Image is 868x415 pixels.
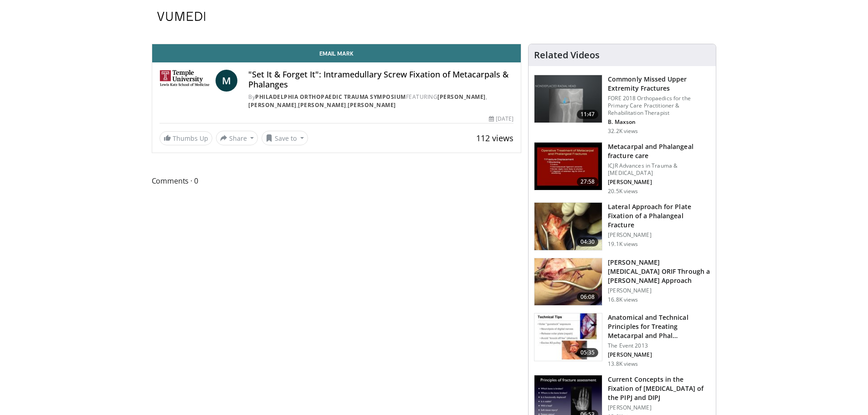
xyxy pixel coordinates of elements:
p: [PERSON_NAME] [608,404,710,411]
span: 112 views [476,133,514,143]
span: 27:58 [577,177,599,186]
p: Vincent Ruggiero [608,179,710,186]
h3: [PERSON_NAME][MEDICAL_DATA] ORIF Through a [PERSON_NAME] Approach [608,258,710,285]
span: 05:35 [577,348,599,357]
h3: Anatomical and Technical Principles for Treating Metacarpal and Phalangeal Fractures [608,313,710,340]
span: Comments 0 [152,175,522,187]
h4: Related Videos [534,50,600,61]
button: Share [216,131,258,145]
a: [PERSON_NAME] [437,93,486,101]
a: Thumbs Up [159,131,212,145]
a: 27:58 Metacarpal and Phalangeal fracture care ICJR Advances in Trauma & [MEDICAL_DATA] [PERSON_NA... [534,142,710,195]
span: 04:30 [577,237,599,246]
a: M [216,70,237,92]
p: [PERSON_NAME] [608,287,710,294]
p: ICJR Advances in Trauma & [MEDICAL_DATA] [608,162,710,177]
a: [PERSON_NAME] [248,101,297,109]
div: By FEATURING , , , [248,93,514,109]
img: af335e9d-3f89-4d46-97d1-d9f0cfa56dd9.150x105_q85_crop-smart_upscale.jpg [534,258,602,306]
h3: Metacarpal and Phalangeal fracture care [608,142,710,160]
span: 11:47 [577,110,599,119]
p: 19.1K views [608,241,638,248]
h3: Commonly Missed Upper Extremity Fractures [608,75,710,93]
p: Arnold Peter Weiss [608,351,710,359]
p: 32.2K views [608,128,638,135]
a: 11:47 Commonly Missed Upper Extremity Fractures FORE 2018 Orthopaedics for the Primary Care Pract... [534,75,710,135]
img: VuMedi Logo [157,12,205,21]
h3: Lateral Approach for Plate Fixation of a Phalangeal Fracture [608,202,710,230]
a: Email Mark [152,44,521,62]
p: 20.5K views [608,188,638,195]
h4: "Set It & Forget It": Intramedullary Screw Fixation of Metacarpals & Phalanges [248,70,514,89]
p: The Event 2013 [608,342,710,349]
p: Benjamin Maxson [608,118,710,126]
img: a2c46a1f-6dd6-461b-8768-7298687943d1.150x105_q85_crop-smart_upscale.jpg [534,203,602,250]
p: 16.8K views [608,296,638,303]
p: FORE 2018 Orthopaedics for the Primary Care Practitioner & Rehabilitation Therapist [608,95,710,117]
span: 06:08 [577,292,599,302]
h3: Current Concepts in the Fixation of [MEDICAL_DATA] of the PIPJ and DIPJ [608,375,710,402]
a: 05:35 Anatomical and Technical Principles for Treating Metacarpal and Phal… The Event 2013 [PERSO... [534,313,710,368]
a: [PERSON_NAME] [348,101,396,109]
img: 296987_0000_1.png.150x105_q85_crop-smart_upscale.jpg [534,143,602,190]
a: [PERSON_NAME] [298,101,346,109]
p: [PERSON_NAME] [608,231,710,239]
img: b2c65235-e098-4cd2-ab0f-914df5e3e270.150x105_q85_crop-smart_upscale.jpg [534,75,602,123]
a: Philadelphia Orthopaedic Trauma Symposium [255,93,406,101]
a: 04:30 Lateral Approach for Plate Fixation of a Phalangeal Fracture [PERSON_NAME] 19.1K views [534,202,710,251]
img: Philadelphia Orthopaedic Trauma Symposium [159,70,212,92]
p: 13.8K views [608,360,638,368]
img: 04164f76-1362-4162-b9f3-0e0fef6fb430.150x105_q85_crop-smart_upscale.jpg [534,313,602,361]
a: 06:08 [PERSON_NAME][MEDICAL_DATA] ORIF Through a [PERSON_NAME] Approach [PERSON_NAME] 16.8K views [534,258,710,306]
div: [DATE] [489,115,514,123]
button: Save to [262,131,308,145]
